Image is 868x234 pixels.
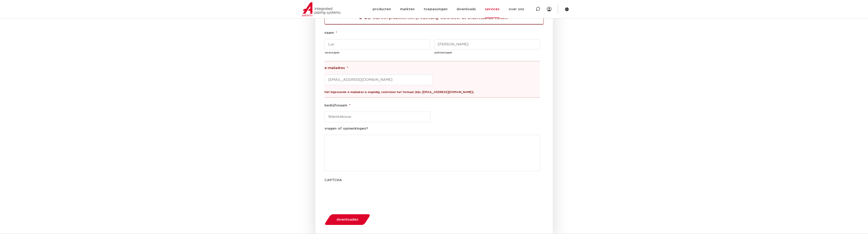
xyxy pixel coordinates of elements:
label: voornaam [325,50,430,55]
a: over ons [509,0,524,18]
a: producten [373,0,391,18]
label: vragen of opmerkingen? [325,126,368,131]
nav: Menu [373,0,524,18]
label: naam [325,31,337,35]
label: CAPTCHA [325,178,342,182]
span: downloaden [337,218,358,221]
a: services [485,0,499,18]
a: toepassingen [424,0,448,18]
label: achternaam [434,50,540,55]
label: e-mailadres [325,66,348,70]
label: bedrijfsnaam [325,103,350,108]
div: Het ingevoerde e-mailadres is ongeldig, controleer het formaat (bijv. [EMAIL_ADDRESS][DOMAIN_NAME]). [325,85,540,96]
button: downloaden [323,214,372,225]
iframe: reCAPTCHA [325,187,393,204]
a: markten [400,0,415,18]
a: downloads [457,0,476,18]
